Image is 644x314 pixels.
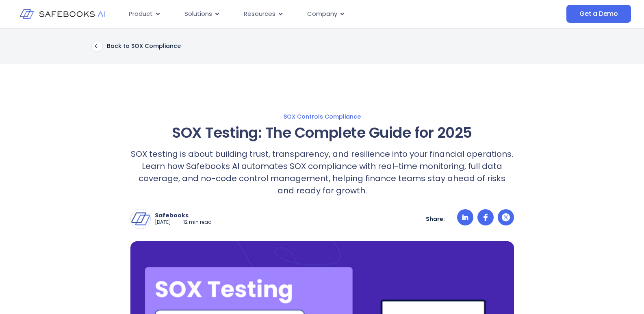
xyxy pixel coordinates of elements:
p: 12 min read [183,219,212,226]
p: Safebooks [155,212,212,219]
span: Company [307,9,337,19]
img: Safebooks [131,209,150,229]
div: Menu Toggle [122,6,490,22]
h1: SOX Testing: The Complete Guide for 2025 [130,124,514,141]
span: Solutions [184,9,212,19]
nav: Menu [122,6,490,22]
span: Product [129,9,153,19]
a: Back to SOX Compliance [91,41,181,52]
a: SOX Controls Compliance [51,113,594,120]
span: Get a Demo [579,10,618,18]
a: Get a Demo [566,5,631,23]
p: SOX testing is about building trust, transparency, and resilience into your financial operations.... [130,148,514,197]
p: Share: [426,215,445,223]
p: [DATE] [155,219,171,226]
span: Resources [244,9,275,19]
p: Back to SOX Compliance [107,42,181,50]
